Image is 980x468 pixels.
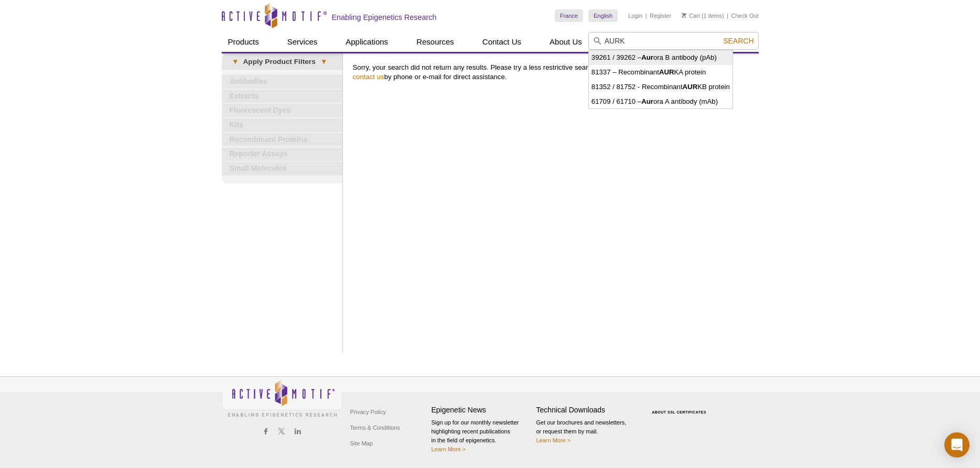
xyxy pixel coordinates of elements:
a: Privacy Policy [348,404,389,420]
a: Fluorescent Dyes [222,104,342,117]
a: ABOUT SSL CERTIFICATES [652,410,706,414]
li: 81337 – Recombinant KA protein [589,65,733,80]
h4: Technical Downloads [536,406,636,415]
a: Cart [682,12,700,19]
a: Resources [410,32,460,52]
a: About Us [543,32,588,52]
a: Check Out [731,12,759,19]
a: English [588,9,618,22]
img: Active Motif, [222,377,342,419]
input: Keyword, Cat. No. [588,32,759,50]
table: Click to Verify - This site chose Symantec SSL for secure e-commerce and confidential communicati... [641,395,720,418]
strong: Aur [641,53,653,61]
li: | [645,9,647,22]
h4: Epigenetic News [432,406,531,415]
a: Learn More > [536,437,571,443]
a: Products [222,32,265,52]
a: Reporter Assays [222,147,342,161]
p: Get our brochures and newsletters, or request them by mail. [536,418,636,445]
div: Open Intercom Messenger [944,432,970,458]
li: 81352 / 81752 - Recombinant KB protein [589,80,733,94]
a: Extracts [222,90,342,103]
a: Kits [222,118,342,132]
strong: Aur [641,97,653,105]
a: France [555,9,583,22]
strong: AUR [659,68,674,76]
strong: AUR [683,83,698,91]
button: Search [720,36,757,46]
p: Sorry, your search did not return any results. Please try a less restrictive search, or by phone ... [353,63,753,82]
h2: Enabling Epigenetics Research [332,13,437,22]
a: Login [628,12,642,19]
a: contact us [353,73,384,81]
li: (1 items) [682,9,724,22]
li: 61709 / 61710 – ora A antibody (mAb) [589,94,733,109]
a: Register [650,12,671,19]
span: ▾ [316,57,332,67]
a: Services [281,32,324,52]
span: Search [723,37,753,45]
li: 39261 / 39262 – ora B antibody (pAb) [589,50,733,65]
a: ▾Apply Product Filters▾ [222,53,342,70]
img: Your Cart [682,13,686,18]
a: Applications [339,32,394,52]
p: Sign up for our monthly newsletter highlighting recent publications in the field of epigenetics. [432,418,531,454]
li: | [727,9,728,22]
a: Site Map [348,436,375,451]
a: Contact Us [476,32,527,52]
span: ▾ [227,57,243,67]
a: Small Molecules [222,162,342,176]
a: Learn More > [432,446,466,452]
a: Recombinant Proteins [222,133,342,147]
a: Terms & Conditions [348,420,403,436]
a: Antibodies [222,75,342,89]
